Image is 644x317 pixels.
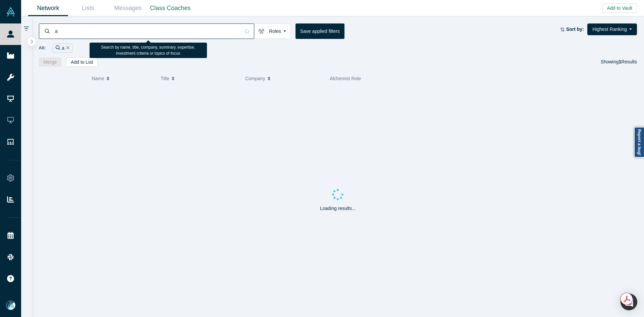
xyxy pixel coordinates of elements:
button: Roles [254,23,291,39]
span: Results [619,59,637,64]
a: Messages [108,0,148,16]
button: Remove Filter [64,44,69,52]
button: Save applied filters [296,23,344,39]
button: Name [92,71,154,86]
div: Showing [601,57,637,67]
div: a [53,44,72,53]
span: Company [245,71,265,86]
img: Alchemist Vault Logo [6,7,15,16]
button: Company [245,71,323,86]
button: Title [161,71,238,86]
span: Alchemist Role [330,76,361,81]
strong: Sort by: [566,27,584,32]
button: Add to Vault [602,3,637,13]
span: Name [92,71,104,86]
a: Lists [68,0,108,16]
a: Report a bug! [634,127,644,158]
a: Class Coaches [148,0,193,16]
input: Search by name, title, company, summary, expertise, investment criteria or topics of focus [54,23,240,39]
button: Highest Ranking [587,23,637,35]
button: Add to List [66,57,98,67]
p: Loading results... [320,205,356,212]
span: All: [39,45,46,51]
button: Merge [39,57,62,67]
img: Mia Scott's Account [6,301,15,310]
a: Network [28,0,68,16]
strong: 1 [619,59,622,64]
span: Title [161,71,169,86]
